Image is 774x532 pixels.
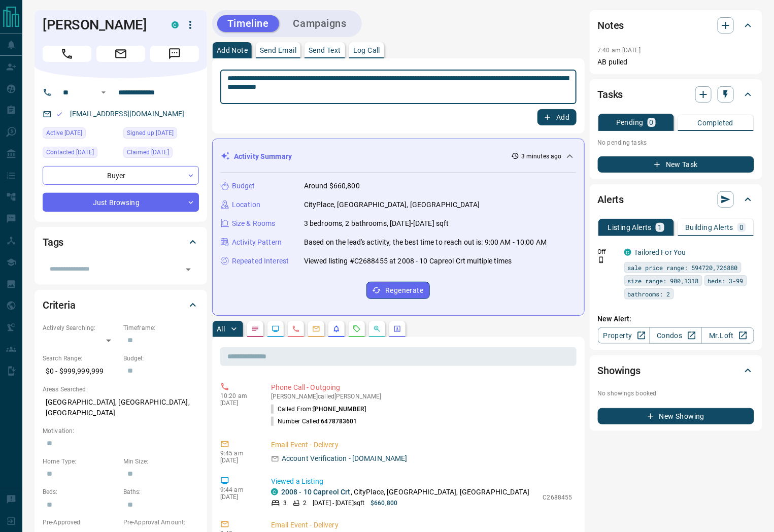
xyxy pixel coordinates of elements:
[650,119,654,126] p: 0
[220,392,256,400] p: 10:20 am
[123,518,199,527] p: Pre-Approval Amount:
[321,418,357,425] span: 6478783601
[313,498,364,508] p: [DATE] - [DATE] sqft
[282,453,408,464] p: Account Verification - [DOMAIN_NAME]
[598,135,754,150] p: No pending tasks
[283,498,287,508] p: 3
[220,493,256,501] p: [DATE]
[217,15,279,32] button: Timeline
[232,181,255,191] p: Budget
[271,488,278,495] div: condos.ca
[373,325,381,333] svg: Opportunities
[658,224,662,231] p: 1
[304,256,512,267] p: Viewed listing #C2688455 at 2008 - 10 Capreol Crt multiple times
[598,362,641,379] h2: Showings
[43,518,118,527] p: Pre-Approved:
[46,128,82,138] span: Active [DATE]
[232,256,289,267] p: Repeated Interest
[96,46,145,62] span: Email
[251,325,259,333] svg: Notes
[353,47,380,54] p: Log Call
[353,325,361,333] svg: Requests
[521,152,561,161] p: 3 minutes ago
[303,498,307,508] p: 2
[123,487,199,496] p: Baths:
[739,224,744,231] p: 0
[70,110,185,118] a: [EMAIL_ADDRESS][DOMAIN_NAME]
[271,405,366,414] p: Called From:
[624,249,631,256] div: condos.ca
[232,218,276,229] p: Size & Rooms
[598,156,754,173] button: New Task
[43,293,199,317] div: Criteria
[598,187,754,212] div: Alerts
[598,389,754,398] p: No showings booked
[43,487,118,496] p: Beds:
[43,166,199,185] div: Buyer
[634,248,686,256] a: Tailored For You
[123,323,199,332] p: Timeframe:
[127,128,174,138] span: Signed up [DATE]
[43,297,76,313] h2: Criteria
[43,385,199,394] p: Areas Searched:
[43,457,118,466] p: Home Type:
[304,181,360,191] p: Around $660,800
[234,151,292,162] p: Activity Summary
[598,17,624,34] h2: Notes
[304,237,547,248] p: Based on the lead's activity, the best time to reach out is: 9:00 AM - 10:00 AM
[43,394,199,421] p: [GEOGRAPHIC_DATA], [GEOGRAPHIC_DATA], [GEOGRAPHIC_DATA]
[232,199,260,210] p: Location
[260,47,296,54] p: Send Email
[217,47,248,54] p: Add Note
[708,276,744,286] span: beds: 3-99
[43,230,199,254] div: Tags
[123,354,199,363] p: Budget:
[281,487,529,497] p: , CityPlace, [GEOGRAPHIC_DATA], [GEOGRAPHIC_DATA]
[698,119,734,126] p: Completed
[393,325,401,333] svg: Agent Actions
[616,119,644,126] p: Pending
[232,237,282,248] p: Activity Pattern
[271,440,573,450] p: Email Event - Delivery
[598,57,754,68] p: AB pulled
[283,15,357,32] button: Campaigns
[56,111,63,118] svg: Email Valid
[43,46,91,62] span: Call
[537,109,576,125] button: Add
[43,354,118,363] p: Search Range:
[598,327,650,344] a: Property
[127,147,169,157] span: Claimed [DATE]
[272,325,280,333] svg: Lead Browsing Activity
[313,406,366,413] span: [PHONE_NUMBER]
[43,426,199,436] p: Motivation:
[123,457,199,466] p: Min Size:
[271,520,573,530] p: Email Event - Delivery
[123,147,199,161] div: Mon Aug 19 2024
[43,323,118,332] p: Actively Searching:
[217,325,225,332] p: All
[598,13,754,38] div: Notes
[220,400,256,407] p: [DATE]
[271,382,573,393] p: Phone Call - Outgoing
[304,199,480,210] p: CityPlace, [GEOGRAPHIC_DATA], [GEOGRAPHIC_DATA]
[181,262,195,277] button: Open
[292,325,300,333] svg: Calls
[598,256,605,263] svg: Push Notification Only
[123,127,199,142] div: Tue Aug 24 2021
[701,327,754,344] a: Mr.Loft
[371,498,397,508] p: $660,800
[628,276,699,286] span: size range: 900,1318
[598,86,623,103] h2: Tasks
[220,450,256,457] p: 9:45 am
[598,247,618,256] p: Off
[628,289,670,299] span: bathrooms: 2
[46,147,94,157] span: Contacted [DATE]
[650,327,702,344] a: Condos
[220,457,256,464] p: [DATE]
[43,127,118,142] div: Sun Sep 14 2025
[43,193,199,212] div: Just Browsing
[309,47,341,54] p: Send Text
[685,224,733,231] p: Building Alerts
[332,325,341,333] svg: Listing Alerts
[271,417,357,426] p: Number Called:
